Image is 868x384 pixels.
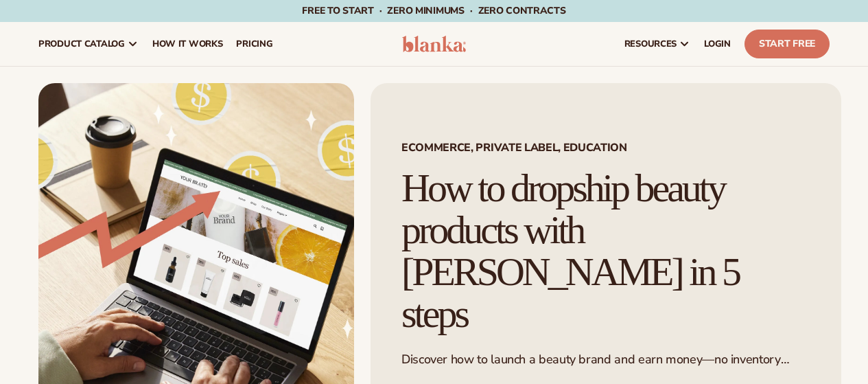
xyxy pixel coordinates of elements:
h1: How to dropship beauty products with [PERSON_NAME] in 5 steps [401,168,810,335]
span: Free to start · ZERO minimums · ZERO contracts [302,4,565,17]
img: logo [402,36,467,52]
span: Ecommerce, Private Label, EDUCATION [401,142,810,153]
span: pricing [236,38,272,49]
a: Start Free [744,30,830,58]
p: Discover how to launch a beauty brand and earn money—no inventory needed. [401,352,810,368]
a: pricing [229,22,279,66]
a: product catalog [32,22,145,66]
span: resources [624,38,677,49]
a: How It Works [145,22,230,66]
a: resources [618,22,697,66]
a: LOGIN [697,22,738,66]
span: product catalog [38,38,125,49]
span: How It Works [152,38,223,49]
span: LOGIN [704,38,731,49]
